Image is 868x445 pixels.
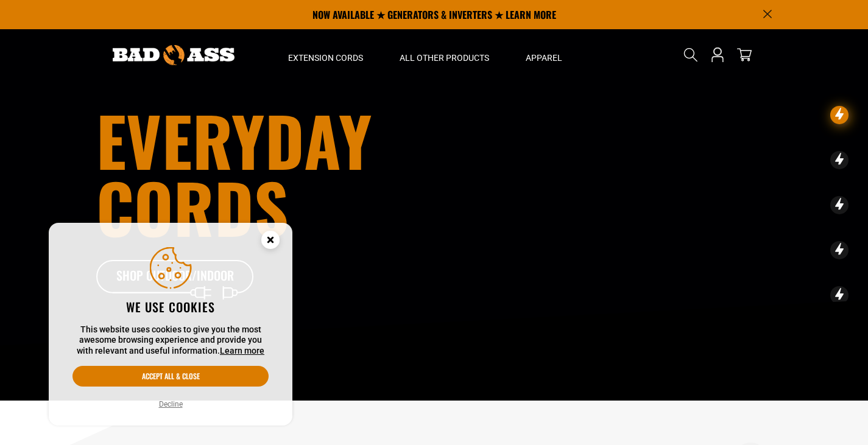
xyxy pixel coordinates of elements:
[49,223,292,426] aside: Cookie Consent
[72,299,269,315] h2: We use cookies
[155,398,186,410] button: Decline
[681,45,700,65] summary: Search
[72,366,269,387] button: Accept all & close
[72,324,269,357] p: This website uses cookies to give you the most awesome browsing experience and provide you with r...
[288,52,363,63] span: Extension Cords
[113,45,235,65] img: Bad Ass Extension Cords
[526,52,562,63] span: Apparel
[270,29,381,80] summary: Extension Cords
[96,107,502,240] h1: Everyday cords
[220,346,264,356] a: Learn more
[507,29,580,80] summary: Apparel
[400,52,489,63] span: All Other Products
[381,29,507,80] summary: All Other Products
